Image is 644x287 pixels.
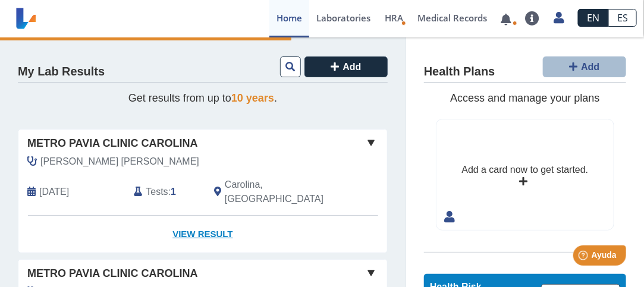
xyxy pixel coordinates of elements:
[424,65,495,79] h4: Health Plans
[543,56,626,77] button: Add
[18,216,387,253] a: View Result
[231,92,274,104] span: 10 years
[125,178,205,206] div: :
[128,92,277,104] span: Get results from up to .
[304,56,388,77] button: Add
[27,135,198,152] span: Metro Pavia Clinic Carolina
[27,266,198,282] span: Metro Pavia Clinic Carolina
[39,185,69,199] span: 2025-09-15
[18,65,105,79] h4: My Lab Results
[538,241,631,274] iframe: Help widget launcher
[171,187,176,197] b: 1
[608,9,637,27] a: ES
[146,185,168,199] span: Tests
[385,12,403,24] span: HRA
[225,178,329,206] span: Carolina, PR
[462,163,589,177] div: Add a card now to get started.
[578,9,608,27] a: EN
[581,62,599,72] span: Add
[40,154,199,169] span: Caballero Valiente, Baruch
[343,62,361,72] span: Add
[450,92,599,104] span: Access and manage your plans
